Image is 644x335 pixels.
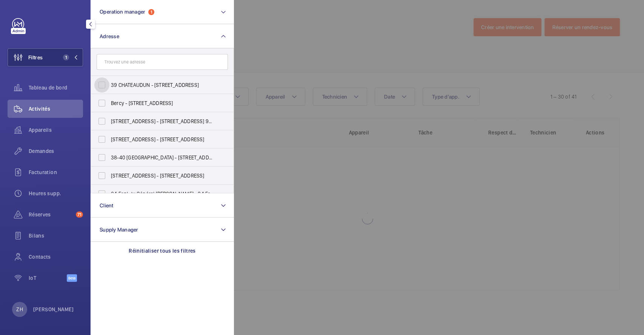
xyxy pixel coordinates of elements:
[33,306,74,313] p: [PERSON_NAME]
[76,211,83,218] span: 71
[67,274,77,282] span: Beta
[29,168,83,176] span: Facturation
[29,147,83,155] span: Demandes
[29,274,67,282] span: IoT
[63,54,69,60] span: 1
[8,48,83,66] button: Filtres1
[29,211,73,218] span: Réserves
[29,105,83,113] span: Activités
[16,306,23,313] p: ZH
[29,190,83,197] span: Heures supp.
[29,126,83,134] span: Appareils
[29,84,83,91] span: Tableau de bord
[28,54,43,61] span: Filtres
[29,232,83,239] span: Bilans
[29,253,83,261] span: Contacts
